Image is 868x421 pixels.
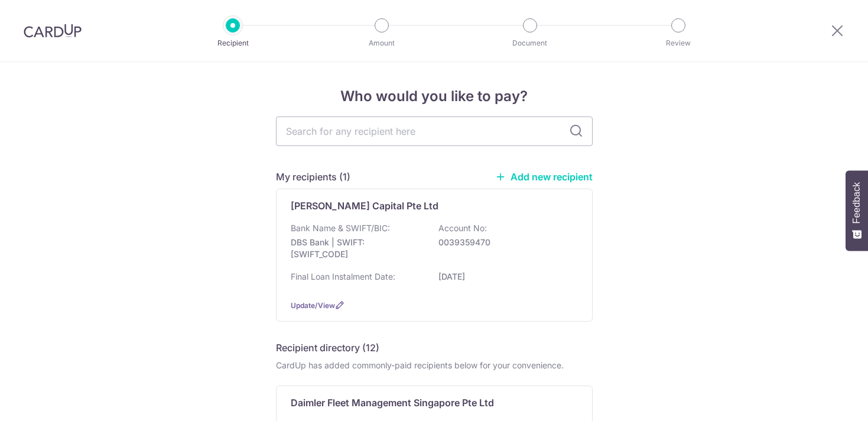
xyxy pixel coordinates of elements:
img: CardUp [24,24,82,38]
h5: Recipient directory (12) [276,341,379,355]
p: Daimler Fleet Management Singapore Pte Ltd [291,396,494,410]
p: Account No: [438,222,487,234]
button: Feedback - Show survey [846,170,868,251]
a: Add new recipient [495,171,593,183]
p: DBS Bank | SWIFT: [SWIFT_CODE] [291,237,423,260]
input: Search for any recipient here [276,116,593,146]
p: Review [635,37,722,49]
p: [PERSON_NAME] Capital Pte Ltd [291,199,438,213]
span: Feedback [851,182,862,224]
p: Document [486,37,574,49]
p: Final Loan Instalment Date: [291,271,395,283]
a: Update/View [291,301,335,310]
h5: My recipients (1) [276,170,350,184]
p: 0039359470 [438,237,571,248]
iframe: Opens a widget where you can find more information [792,386,856,415]
p: Recipient [189,37,277,49]
p: Bank Name & SWIFT/BIC: [291,222,390,234]
h4: Who would you like to pay? [276,86,593,107]
p: Amount [338,37,425,49]
div: CardUp has added commonly-paid recipients below for your convenience. [276,360,593,371]
p: [DATE] [438,271,571,283]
